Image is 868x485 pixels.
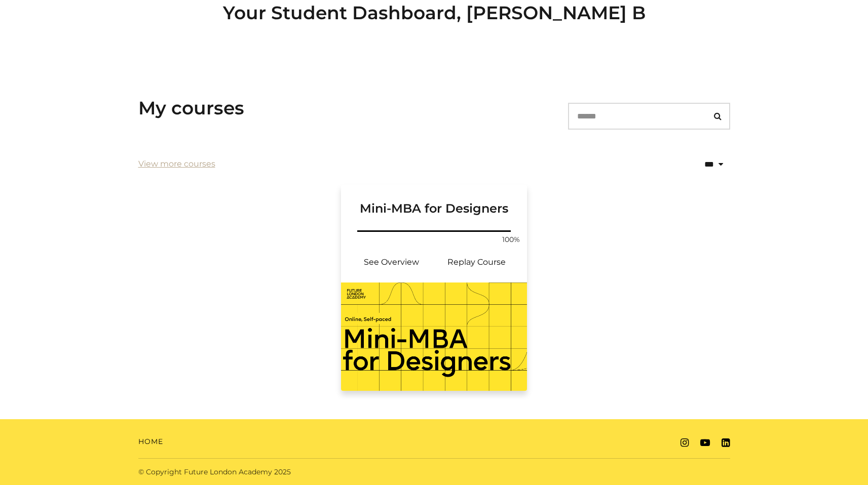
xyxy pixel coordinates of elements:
[353,185,515,216] h3: Mini-MBA for Designers
[130,467,434,477] div: © Copyright Future London Academy 2025
[138,158,215,170] a: View more courses
[138,436,163,447] a: Home
[434,250,519,274] a: Mini-MBA for Designers: Resume Course
[499,234,523,245] span: 100%
[138,97,244,119] h3: My courses
[660,151,730,177] select: status
[349,250,434,274] a: Mini-MBA for Designers: See Overview
[341,185,527,228] a: Mini-MBA for Designers
[138,2,730,24] h2: Your Student Dashboard, [PERSON_NAME] B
